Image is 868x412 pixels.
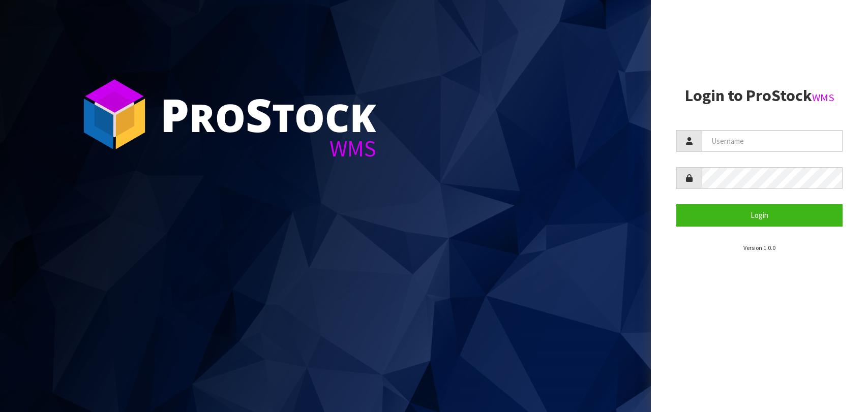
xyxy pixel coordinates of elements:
[702,130,843,152] input: Username
[743,244,775,251] small: Version 1.0.0
[160,83,189,145] span: P
[160,91,376,137] div: ro tock
[812,91,834,104] small: WMS
[76,76,153,152] img: ProStock Cube
[676,87,843,105] h2: Login to ProStock
[676,204,843,226] button: Login
[160,137,376,160] div: WMS
[246,83,272,145] span: S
